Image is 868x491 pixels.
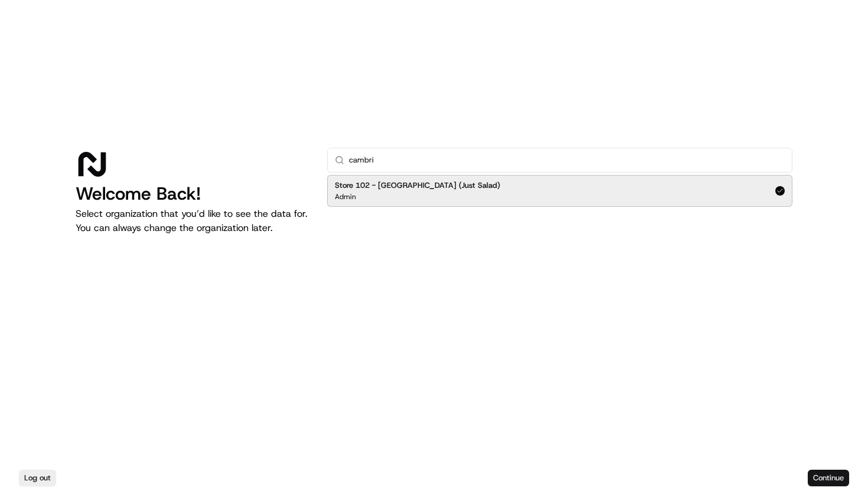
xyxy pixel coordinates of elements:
[808,470,849,486] button: Continue
[76,207,308,235] p: Select organization that you’d like to see the data for. You can always change the organization l...
[19,470,56,486] button: Log out
[349,148,785,172] input: Type to search...
[76,183,308,204] h1: Welcome Back!
[335,180,500,191] h2: Store 102 - [GEOGRAPHIC_DATA] (Just Salad)
[335,192,356,201] p: Admin
[327,173,792,209] div: Suggestions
